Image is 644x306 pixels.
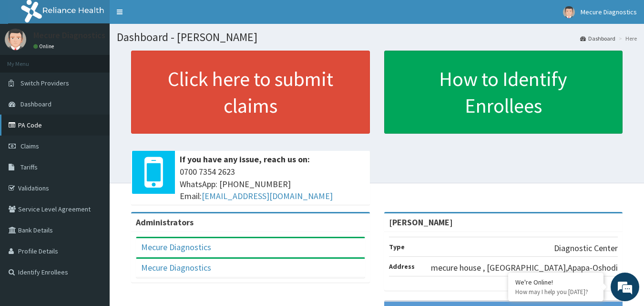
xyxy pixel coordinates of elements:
[515,278,596,286] div: We're Online!
[554,242,618,254] p: Diagnostic Center
[20,100,51,108] span: Dashboard
[580,34,615,42] a: Dashboard
[5,29,26,50] img: User Image
[33,43,56,50] a: Online
[131,51,370,134] a: Click here to submit claims
[384,51,623,134] a: How to Identify Enrollees
[20,142,39,150] span: Claims
[141,242,211,253] a: Mecure Diagnostics
[616,34,637,42] li: Here
[141,262,211,273] a: Mecure Diagnostics
[581,8,637,16] span: Mecure Diagnostics
[563,6,575,18] img: User Image
[33,31,105,40] p: Mecure Diagnostics
[180,154,310,165] b: If you have any issue, reach us on:
[180,166,365,202] span: 0700 7354 2623 WhatsApp: [PHONE_NUMBER] Email:
[20,163,38,171] span: Tariffs
[202,190,333,201] a: [EMAIL_ADDRESS][DOMAIN_NAME]
[431,262,618,274] p: mecure house , [GEOGRAPHIC_DATA],Apapa-Oshodi
[389,217,453,228] strong: [PERSON_NAME]
[389,243,405,251] b: Type
[117,31,637,43] h1: Dashboard - [PERSON_NAME]
[515,288,596,296] p: How may I help you today?
[20,79,69,87] span: Switch Providers
[389,262,415,271] b: Address
[136,217,194,228] b: Administrators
